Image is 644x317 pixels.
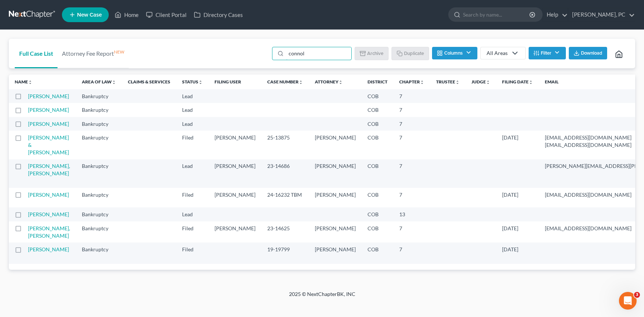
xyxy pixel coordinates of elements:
[176,89,209,103] td: Lead
[286,47,351,60] input: Search by name...
[176,242,209,263] td: Filed
[28,225,70,239] a: [PERSON_NAME], [PERSON_NAME]
[393,242,430,263] td: 7
[309,131,362,159] td: [PERSON_NAME]
[432,47,477,59] button: Columns
[393,103,430,117] td: 7
[463,8,530,21] input: Search by name...
[471,79,490,85] a: Judgeunfold_more
[76,207,122,221] td: Bankruptcy
[362,89,393,103] td: COB
[76,103,122,117] td: Bankruptcy
[362,188,393,207] td: COB
[267,79,303,85] a: Case Numberunfold_more
[496,242,539,263] td: [DATE]
[82,79,116,85] a: Area of Lawunfold_more
[209,159,261,188] td: [PERSON_NAME]
[309,159,362,188] td: [PERSON_NAME]
[176,207,209,221] td: Lead
[543,8,568,21] a: Help
[28,107,69,113] a: [PERSON_NAME]
[15,39,58,68] a: Full Case List
[362,131,393,159] td: COB
[28,211,69,217] a: [PERSON_NAME]
[393,89,430,103] td: 7
[76,89,122,103] td: Bankruptcy
[502,79,533,85] a: Filing Dateunfold_more
[338,80,343,85] i: unfold_more
[399,79,424,85] a: Chapterunfold_more
[176,103,209,117] td: Lead
[76,159,122,188] td: Bankruptcy
[112,290,532,304] div: 2025 © NextChapterBK, INC
[28,93,69,99] a: [PERSON_NAME]
[111,8,142,21] a: Home
[362,159,393,188] td: COB
[496,221,539,242] td: [DATE]
[112,80,116,85] i: unfold_more
[261,188,309,207] td: 24-16232 TBM
[568,8,635,21] a: [PERSON_NAME], PC
[393,159,430,188] td: 7
[299,80,303,85] i: unfold_more
[487,49,508,57] div: All Areas
[76,117,122,131] td: Bankruptcy
[176,159,209,188] td: Lead
[209,75,261,89] th: Filing User
[114,49,124,55] sup: NEW
[190,8,247,21] a: Directory Cases
[28,121,69,127] a: [PERSON_NAME]
[182,79,203,85] a: Statusunfold_more
[634,292,640,298] span: 3
[209,221,261,242] td: [PERSON_NAME]
[142,8,190,21] a: Client Portal
[581,50,602,56] span: Download
[122,75,176,89] th: Claims & Services
[362,242,393,263] td: COB
[176,131,209,159] td: Filed
[529,47,566,59] button: Filter
[420,80,424,85] i: unfold_more
[315,79,343,85] a: Attorneyunfold_more
[393,117,430,131] td: 7
[619,292,637,310] iframe: Intercom live chat
[28,192,69,198] a: [PERSON_NAME]
[309,221,362,242] td: [PERSON_NAME]
[76,221,122,242] td: Bankruptcy
[261,242,309,263] td: 19-19799
[209,188,261,207] td: [PERSON_NAME]
[58,39,129,68] a: Attorney Fee ReportNEW
[362,207,393,221] td: COB
[393,131,430,159] td: 7
[455,80,460,85] i: unfold_more
[362,103,393,117] td: COB
[486,80,490,85] i: unfold_more
[176,117,209,131] td: Lead
[309,242,362,263] td: [PERSON_NAME]
[496,131,539,159] td: [DATE]
[261,221,309,242] td: 23-14625
[28,163,70,176] a: [PERSON_NAME], [PERSON_NAME]
[28,80,32,85] i: unfold_more
[362,75,393,89] th: District
[28,246,69,252] a: [PERSON_NAME]
[496,188,539,207] td: [DATE]
[76,242,122,263] td: Bankruptcy
[76,131,122,159] td: Bankruptcy
[176,221,209,242] td: Filed
[393,188,430,207] td: 7
[209,131,261,159] td: [PERSON_NAME]
[77,12,102,18] span: New Case
[362,117,393,131] td: COB
[529,80,533,85] i: unfold_more
[198,80,203,85] i: unfold_more
[393,207,430,221] td: 13
[28,134,69,155] a: [PERSON_NAME] & [PERSON_NAME]
[261,159,309,188] td: 23-14686
[393,221,430,242] td: 7
[309,188,362,207] td: [PERSON_NAME]
[261,131,309,159] td: 25-13875
[15,79,32,85] a: Nameunfold_more
[569,47,607,59] button: Download
[176,188,209,207] td: Filed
